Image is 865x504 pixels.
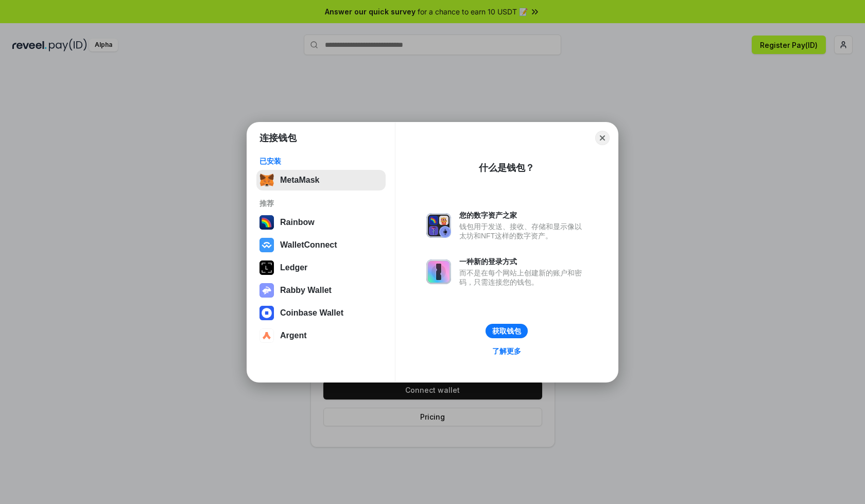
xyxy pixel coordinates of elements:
[426,213,451,238] img: svg+xml,%3Csvg%20xmlns%3D%22http%3A%2F%2Fwww.w3.org%2F2000%2Fsvg%22%20fill%3D%22none%22%20viewBox...
[280,218,315,227] div: Rainbow
[259,328,274,343] img: svg+xml,%3Csvg%20width%3D%2228%22%20height%3D%2228%22%20viewBox%3D%220%200%2028%2028%22%20fill%3D...
[256,235,386,255] button: WalletConnect
[259,260,274,275] img: svg+xml,%3Csvg%20xmlns%3D%22http%3A%2F%2Fwww.w3.org%2F2000%2Fsvg%22%20width%3D%2228%22%20height%3...
[486,344,527,358] a: 了解更多
[259,132,297,144] h1: 连接钱包
[459,257,587,266] div: 一种新的登录方式
[256,325,386,346] button: Argent
[259,306,274,320] img: svg+xml,%3Csvg%20width%3D%2228%22%20height%3D%2228%22%20viewBox%3D%220%200%2028%2028%22%20fill%3D...
[259,283,274,298] img: svg+xml,%3Csvg%20xmlns%3D%22http%3A%2F%2Fwww.w3.org%2F2000%2Fsvg%22%20fill%3D%22none%22%20viewBox...
[256,257,386,278] button: Ledger
[256,212,386,233] button: Rainbow
[259,215,274,230] img: svg+xml,%3Csvg%20width%3D%22120%22%20height%3D%22120%22%20viewBox%3D%220%200%20120%20120%22%20fil...
[280,240,337,250] div: WalletConnect
[256,303,386,323] button: Coinbase Wallet
[280,331,307,340] div: Argent
[459,211,587,220] div: 您的数字资产之家
[280,176,319,185] div: MetaMask
[595,131,610,145] button: Close
[459,268,587,287] div: 而不是在每个网站上创建新的账户和密码，只需连接您的钱包。
[259,199,383,208] div: 推荐
[280,263,307,272] div: Ledger
[486,324,528,338] button: 获取钱包
[259,157,383,166] div: 已安装
[259,238,274,252] img: svg+xml,%3Csvg%20width%3D%2228%22%20height%3D%2228%22%20viewBox%3D%220%200%2028%2028%22%20fill%3D...
[280,308,343,318] div: Coinbase Wallet
[459,222,587,240] div: 钱包用于发送、接收、存储和显示像以太坊和NFT这样的数字资产。
[256,170,386,190] button: MetaMask
[492,346,521,356] div: 了解更多
[280,286,332,295] div: Rabby Wallet
[426,259,451,284] img: svg+xml,%3Csvg%20xmlns%3D%22http%3A%2F%2Fwww.w3.org%2F2000%2Fsvg%22%20fill%3D%22none%22%20viewBox...
[479,162,534,174] div: 什么是钱包？
[492,326,521,336] div: 获取钱包
[256,280,386,301] button: Rabby Wallet
[259,173,274,187] img: svg+xml,%3Csvg%20fill%3D%22none%22%20height%3D%2233%22%20viewBox%3D%220%200%2035%2033%22%20width%...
